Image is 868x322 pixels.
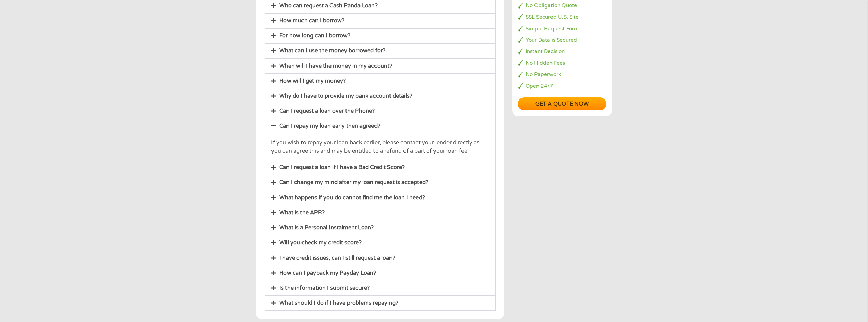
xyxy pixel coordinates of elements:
[279,239,362,246] a: Will you check my credit score?
[265,134,495,160] div: Can I repay my loan early then agreed?
[265,250,495,265] div: I have credit issues, can I still request a loan?
[265,89,495,104] div: Why do I have to provide my bank account details?
[279,93,412,99] a: Why do I have to provide my bank account details?
[279,32,350,39] a: For how long can I borrow?
[518,13,606,21] li: SSL Secured U.S. Site
[265,296,495,310] div: What should I do if I have problems repaying?
[279,194,425,201] a: What happens if you do cannot find me the loan I need?
[518,97,606,111] a: Get a quote now
[279,123,380,129] a: Can I repay my loan early then agreed?
[265,74,495,88] div: How will I get my money?
[265,104,495,119] div: Can I request a loan over the Phone?
[279,78,346,85] a: How will I get my money?
[265,29,495,43] div: For how long can I borrow?
[518,25,606,33] li: Simple Request Form
[279,270,376,276] a: How can I payback my Payday Loan?
[518,36,606,44] li: Your Data is Secured
[271,139,489,155] p: If you wish to repay your loan back earlier, please contact your lender directly as you can agree...
[265,265,495,280] div: How can I payback my Payday Loan?
[265,235,495,250] div: Will you check my credit score?
[279,285,370,291] a: Is the information I submit secure?
[279,179,428,186] a: Can I change my mind after my loan request is accepted?
[265,44,495,58] div: What can I use the money borrowed for?
[279,164,405,171] a: Can I request a loan if I have a Bad Credit Score?
[265,205,495,220] div: What is the APR?
[518,82,606,90] li: Open 24/7
[265,119,495,134] div: Can I repay my loan early then agreed?
[279,2,378,9] a: Who can request a Cash Panda Loan?
[279,224,374,231] a: What is a Personal Instalment Loan?
[265,160,495,175] div: Can I request a loan if I have a Bad Credit Score?
[265,14,495,28] div: How much can I borrow?
[279,17,344,24] a: How much can I borrow?
[518,48,606,56] li: Instant Decision
[265,280,495,295] div: Is the information I submit secure?
[279,255,395,261] a: I have credit issues, can I still request a loan?
[279,47,385,54] a: What can I use the money borrowed for?
[279,209,325,216] a: What is the APR?
[265,59,495,73] div: When will I have the money in my account?
[265,175,495,190] div: Can I change my mind after my loan request is accepted?
[265,220,495,235] div: What is a Personal Instalment Loan?
[279,63,392,70] a: When will I have the money in my account?
[518,2,606,10] li: No Obligation Quote
[279,108,375,114] a: Can I request a loan over the Phone?
[518,71,606,78] li: No Paperwork
[265,190,495,205] div: What happens if you do cannot find me the loan I need?
[279,300,398,306] a: What should I do if I have problems repaying?
[518,59,606,67] li: No Hidden Fees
